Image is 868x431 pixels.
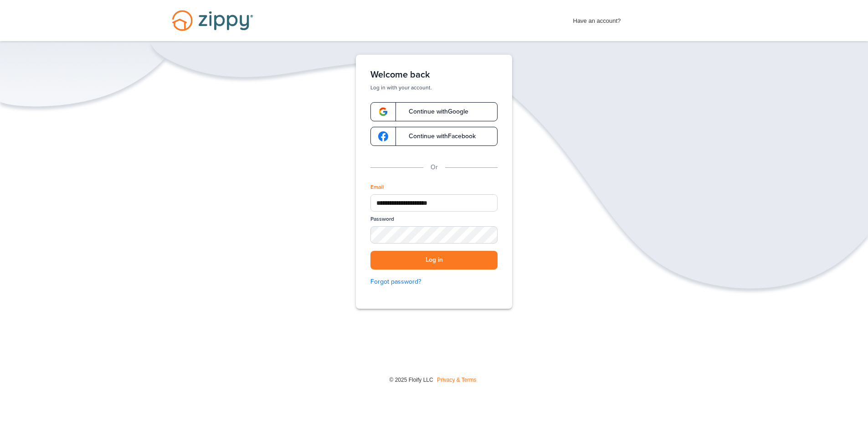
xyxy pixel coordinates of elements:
img: google-logo [378,131,388,141]
span: Continue with Facebook [400,133,476,140]
a: google-logoContinue withFacebook [370,127,498,146]
button: Log in [370,251,498,270]
label: Password [370,215,394,223]
a: Forgot password? [370,277,498,287]
label: Email [370,183,384,191]
span: Have an account? [573,11,621,26]
input: Email [370,194,498,212]
span: © 2025 Floify LLC [389,377,433,383]
p: Or [431,162,438,172]
a: Privacy & Terms [437,377,476,383]
input: Password [370,226,498,244]
img: google-logo [378,107,388,117]
span: Continue with Google [400,109,468,115]
h1: Welcome back [370,69,498,80]
p: Log in with your account. [370,84,498,91]
a: google-logoContinue withGoogle [370,102,498,121]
